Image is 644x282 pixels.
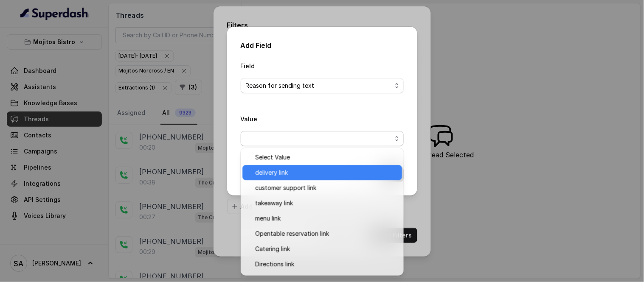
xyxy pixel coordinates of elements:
span: delivery link [255,168,397,178]
span: takeaway link [255,198,397,208]
span: customer support link [255,183,397,193]
span: Select Value [255,152,397,162]
span: Opentable reservation link [255,229,397,239]
span: menu link [255,213,397,223]
span: Catering link [255,244,397,254]
span: Directions link [255,259,397,269]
